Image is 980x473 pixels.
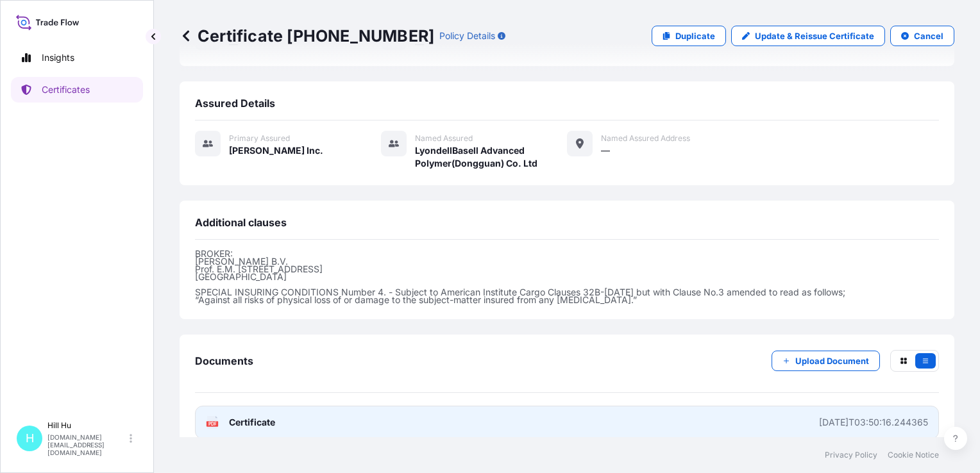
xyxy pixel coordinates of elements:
div: [DATE]T03:50:16.244365 [819,416,928,429]
span: Documents [195,354,253,367]
a: PDFCertificate[DATE]T03:50:16.244365 [195,406,939,439]
span: H [26,432,34,445]
span: Named Assured [415,133,473,144]
button: Upload Document [772,351,880,371]
span: Assured Details [195,97,275,110]
span: Named Assured Address [601,133,690,144]
a: Insights [11,45,143,71]
button: Cancel [890,26,954,46]
span: Additional clauses [195,216,287,229]
p: Hill Hu [47,420,127,431]
a: Privacy Policy [825,450,877,460]
p: Insights [42,51,74,64]
span: Primary assured [229,133,290,144]
span: Certificate [229,416,275,429]
span: [PERSON_NAME] Inc. [229,144,323,157]
p: Policy Details [439,29,495,42]
a: Cookie Notice [888,450,939,460]
p: Upload Document [795,354,869,367]
a: Duplicate [652,26,726,46]
p: BROKER: [PERSON_NAME] B.V. Prof. E.M. [STREET_ADDRESS] [GEOGRAPHIC_DATA] SPECIAL INSURING CONDITI... [195,250,939,304]
p: [DOMAIN_NAME][EMAIL_ADDRESS][DOMAIN_NAME] [47,433,127,456]
p: Certificate [PHONE_NUMBER] [180,26,434,46]
span: LyondellBasell Advanced Polymer(Dongguan) Co. Ltd [415,144,567,170]
a: Certificates [11,77,143,103]
a: Update & Reissue Certificate [731,26,885,46]
p: Update & Reissue Certificate [755,29,874,42]
p: Certificates [42,83,90,96]
span: — [601,144,610,157]
p: Cancel [914,29,943,42]
text: PDF [208,422,217,426]
p: Duplicate [675,29,715,42]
